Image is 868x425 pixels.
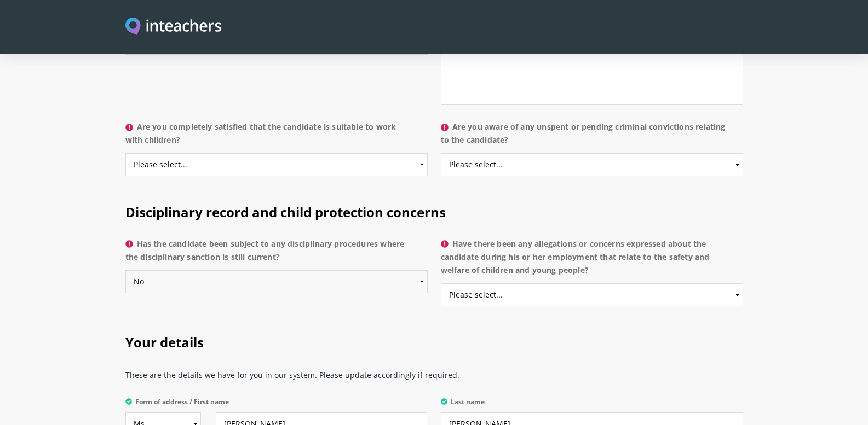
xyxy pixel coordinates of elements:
a: Visit this site's homepage [125,18,222,37]
span: Your details [125,333,204,351]
label: Last name [441,398,743,412]
label: Have there been any allegations or concerns expressed about the candidate during his or her emplo... [441,237,743,283]
img: Inteachers [125,18,222,37]
label: Form of address / First name [125,398,428,412]
label: Are you completely satisfied that the candidate is suitable to work with children? [125,120,428,153]
label: Has the candidate been subject to any disciplinary procedures where the disciplinary sanction is ... [125,237,428,270]
label: Are you aware of any unspent or pending criminal convictions relating to the candidate? [441,120,743,153]
p: These are the details we have for you in our system. Please update accordingly if required. [125,363,743,394]
span: Disciplinary record and child protection concerns [125,203,446,221]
